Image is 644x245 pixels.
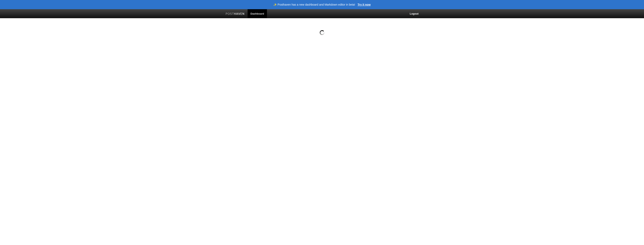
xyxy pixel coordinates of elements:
[407,9,421,18] a: Logout
[320,30,324,35] img: Loading
[226,13,245,16] img: Posthaven-bar
[248,9,267,18] a: Dashboard
[273,3,355,6] header: ✨ Posthaven has a new dashboard and Markdown editor in beta!
[357,3,370,6] a: Try it now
